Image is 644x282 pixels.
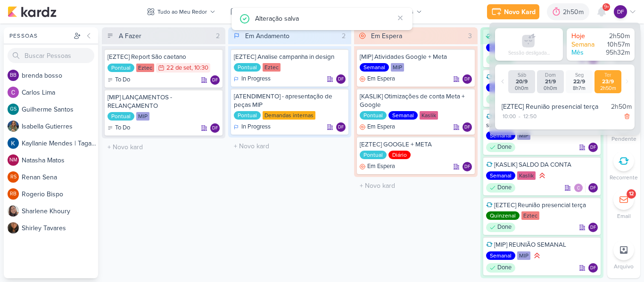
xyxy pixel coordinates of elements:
div: [MIP] Atividades Google + Meta [360,53,472,61]
div: Diário [388,151,411,159]
p: Recorrente [610,173,638,182]
div: Done [486,55,515,64]
div: N a t a s h a M a t o s [22,155,98,165]
div: Semana [571,40,600,49]
div: Semanal [486,43,515,52]
div: 22/9 [568,78,591,85]
div: [MIP] Resumo das alterações [486,73,598,81]
div: Ter [596,72,619,78]
div: Pessoas [8,32,72,40]
div: [EZTEC] Analise campanha in design [234,53,346,61]
div: Demandas internas [263,111,315,120]
div: 2h50m [602,32,630,40]
div: Kaslik [420,111,438,120]
div: Diego Freitas [336,122,346,132]
div: Diego Freitas [210,123,220,133]
div: 21/9 [539,78,562,85]
span: 9+ [604,3,609,11]
div: Sessão desligada... [508,50,550,56]
div: [EZTEC] Report São caetano [107,53,220,61]
p: bb [10,73,17,78]
div: , 10:30 [191,65,208,71]
div: C a r l o s L i m a [22,88,98,97]
div: Diego Freitas [462,74,472,84]
div: S h a r l e n e K h o u r y [22,206,98,216]
div: b r e n d a b o s s o [22,71,98,81]
div: Mês [571,48,600,57]
div: Responsável: Diego Freitas [462,162,472,171]
p: Done [497,143,512,152]
div: Responsável: Diego Freitas [588,183,598,193]
div: A Fazer [119,31,141,41]
div: Em Espera [371,31,402,41]
p: DF [590,186,596,191]
img: Kayllanie Mendes | Tagawa [8,137,19,149]
p: DF [590,226,596,230]
p: Em Espera [367,122,395,132]
div: Diego Freitas [588,183,598,193]
div: Semanal [486,251,515,260]
div: 10:00 [502,112,517,121]
div: [KASLIK] Otimizações de conta Meta + Google [360,92,472,109]
div: Prioridade Alta [537,171,547,180]
input: + Novo kard [230,139,350,153]
div: 2 [212,31,223,41]
div: Kaslik [517,171,536,180]
div: Rogerio Bispo [8,188,19,200]
div: R o g e r i o B i s p o [22,189,98,199]
div: Diego Freitas [614,5,627,18]
div: Pontual [234,111,261,120]
div: Novo Kard [504,7,536,17]
input: + Novo kard [104,140,223,154]
div: G u i l h e r m e S a n t o s [22,105,98,114]
div: 95h32m [602,48,630,57]
div: Diego Freitas [588,143,598,152]
div: Responsável: Diego Freitas [336,122,346,132]
div: Semanal [486,131,515,140]
div: Semanal [486,171,515,180]
div: MIP [391,63,404,72]
img: Sharlene Khoury [8,205,19,217]
div: Semanal [486,83,515,92]
div: Pontual [360,111,387,120]
p: DF [590,145,596,150]
div: Guilherme Santos [8,104,19,115]
div: Responsável: Diego Freitas [336,74,346,84]
div: 20/9 [510,78,533,85]
div: Responsável: Diego Freitas [210,75,220,85]
div: [MIP] LANÇAMENTOS - RELANÇAMENTO [107,93,220,110]
div: - [517,112,522,121]
p: In Progress [241,74,271,84]
div: Natasha Matos [8,154,19,166]
div: Pontual [107,112,134,121]
div: 23/9 [596,78,619,85]
button: Novo Kard [487,4,539,19]
div: MIP [136,112,149,121]
div: Responsável: Diego Freitas [588,223,598,232]
div: Em Espera [360,74,395,84]
div: I s a b e l l a G u t i e r r e s [22,121,98,131]
p: To Do [115,123,130,133]
div: 12:50 [522,112,537,121]
p: Em Espera [367,162,395,171]
input: Buscar Pessoas [8,48,94,63]
div: [EZTEC] Reunião presencial terça [486,201,598,209]
div: 10h57m [602,40,630,49]
div: Done [486,95,515,104]
div: Diego Freitas [588,263,598,273]
div: 0h0m [539,85,562,91]
p: Arquivo [614,262,634,271]
div: Em Espera [360,122,395,132]
p: DF [464,165,470,169]
div: Responsável: Diego Freitas [210,123,220,133]
div: Diego Freitas [462,122,472,132]
p: RS [10,175,17,180]
div: Responsável: Diego Freitas [462,74,472,84]
div: Done [486,183,515,193]
div: Eztec [263,63,281,72]
div: MIP [517,131,530,140]
div: Pontual [360,151,387,159]
div: 2h50m [563,7,586,17]
p: Done [497,183,512,193]
p: DF [464,77,470,82]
